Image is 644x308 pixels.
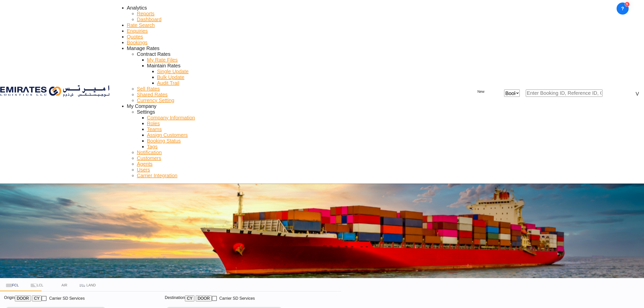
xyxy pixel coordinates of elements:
button: DOOR [15,295,31,301]
a: Quotes [127,34,143,40]
span: Company Information [147,115,195,120]
span: Contract Rates [137,51,170,57]
a: Customers [137,155,161,161]
a: Tags [147,144,157,150]
a: Single Update [157,69,189,74]
button: icon-plus 400-fgNewicon-chevron-down [469,87,493,97]
a: Assign Customers [147,132,188,138]
div: icon-magnify [609,90,615,96]
a: Booking Status [147,138,181,144]
span: icon-close [498,90,504,97]
a: Audit Trail [157,80,179,86]
span: Settings [137,109,155,115]
a: Carrier Integration [137,173,177,179]
md-checkbox: Checkbox No Ink [42,296,85,301]
md-icon: icon-magnify [602,90,609,96]
button: DOOR [196,295,212,301]
a: Sell Rates [137,86,160,92]
span: icon-magnify [602,90,609,97]
a: Company Information [147,115,195,121]
md-icon: icon-chevron-down [520,90,526,96]
a: Notification [137,150,162,155]
span: My Company [127,103,156,109]
a: Roles [147,121,160,126]
md-tab-item: LCL [25,279,49,291]
a: Currency Setting [137,98,174,103]
span: Origin [4,295,15,305]
a: Reports [137,11,154,17]
div: Maintain Rates [147,63,180,69]
div: Carrier SD Services [49,296,85,301]
input: Enter Booking ID, Reference ID, Order ID [526,90,602,97]
md-tab-item: AIR [49,279,73,291]
div: Carrier SD Services [219,296,255,301]
md-icon: icon-airplane [55,282,61,288]
button: CY [185,295,194,301]
span: New [471,90,491,94]
md-icon: Unchecked: Search for CY (Container Yard) services for all selected carriers.Checked : Search for... [85,295,91,301]
a: Teams [147,126,162,132]
md-icon: icon-close [498,90,504,96]
span: Destination [165,295,185,305]
md-checkbox: Checkbox No Ink [212,296,255,301]
md-icon: Unchecked: Search for CY (Container Yard) services for all selected carriers.Checked : Search for... [255,295,261,301]
span: Customers [137,155,161,161]
span: Users [137,167,150,172]
a: Dashboard [137,17,162,22]
span: Analytics [127,5,147,11]
a: Users [137,167,150,173]
span: Bulk Update [157,74,184,80]
span: Booking Status [147,138,181,144]
span: Rate Search [127,22,155,28]
span: Maintain Rates [147,63,180,68]
div: Analytics [127,5,147,11]
div: V [636,91,639,97]
a: Enquiries [127,28,148,34]
a: Bookings [127,40,147,46]
md-icon: icon-chevron-down [485,89,491,95]
span: Teams [147,126,162,132]
a: Bulk Update [157,74,184,80]
button: CY [32,295,42,301]
a: My Rate Files [147,57,178,63]
a: Agents [137,161,152,167]
span: Sell Rates [137,86,160,92]
a: Rate Search [127,22,155,28]
div: Manage Rates [127,46,159,51]
span: Quotes [127,34,143,39]
span: Manage Rates [127,46,159,51]
span: Currency Setting [137,98,174,103]
md-icon: icon-plus 400-fg [471,89,477,95]
span: Help [620,91,626,97]
md-tab-item: LAND [73,279,102,291]
a: Shared Rates [137,92,168,98]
